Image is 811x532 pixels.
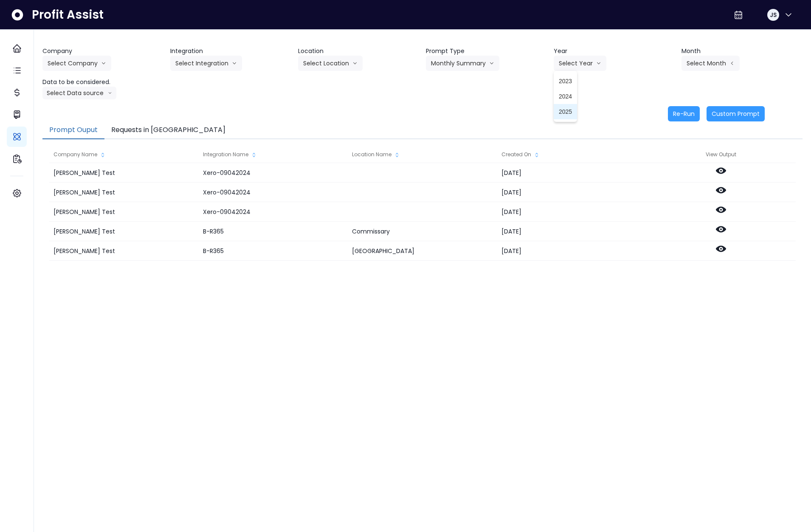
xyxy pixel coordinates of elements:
[42,121,104,139] button: Prompt Ouput
[554,71,577,122] ul: Select Yeararrow down line
[596,59,601,68] svg: arrow down line
[348,222,497,241] div: Commissary
[352,59,358,68] svg: arrow down line
[426,47,547,56] header: Prompt Type
[298,56,363,71] button: Select Locationarrow down line
[104,121,232,139] button: Requests in [GEOGRAPHIC_DATA]
[497,163,646,183] div: [DATE]
[394,152,400,158] svg: sort
[251,152,257,158] svg: sort
[770,11,777,19] span: JS
[49,163,198,183] div: [PERSON_NAME] Test
[199,146,348,163] div: Integration Name
[497,222,646,241] div: [DATE]
[232,59,237,68] svg: arrow down line
[199,183,348,202] div: Xero-09042024
[42,78,163,87] header: Data to be considered.
[646,146,796,163] div: View Output
[42,47,163,56] header: Company
[497,183,646,202] div: [DATE]
[49,183,198,202] div: [PERSON_NAME] Test
[729,59,735,68] svg: arrow left line
[99,152,106,158] svg: sort
[199,202,348,222] div: Xero-09042024
[49,146,198,163] div: Company Name
[49,202,198,222] div: [PERSON_NAME] Test
[489,59,494,68] svg: arrow down line
[559,77,572,85] span: 2023
[497,202,646,222] div: [DATE]
[170,47,291,56] header: Integration
[101,59,106,68] svg: arrow down line
[199,241,348,261] div: B-R365
[42,56,111,71] button: Select Companyarrow down line
[707,106,765,121] button: Custom Prompt
[559,92,572,101] span: 2024
[554,56,606,71] button: Select Yeararrow down line
[426,56,499,71] button: Monthly Summaryarrow down line
[497,241,646,261] div: [DATE]
[533,152,540,158] svg: sort
[554,47,675,56] header: Year
[298,47,419,56] header: Location
[681,47,803,56] header: Month
[668,106,700,121] button: Re-Run
[42,87,116,99] button: Select Data sourcearrow down line
[199,222,348,241] div: B-R365
[199,163,348,183] div: Xero-09042024
[108,89,112,97] svg: arrow down line
[348,241,497,261] div: [GEOGRAPHIC_DATA]
[49,222,198,241] div: [PERSON_NAME] Test
[497,146,646,163] div: Created On
[49,241,198,261] div: [PERSON_NAME] Test
[559,107,572,116] span: 2025
[170,56,242,71] button: Select Integrationarrow down line
[32,7,104,23] span: Profit Assist
[681,56,740,71] button: Select Montharrow left line
[348,146,497,163] div: Location Name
